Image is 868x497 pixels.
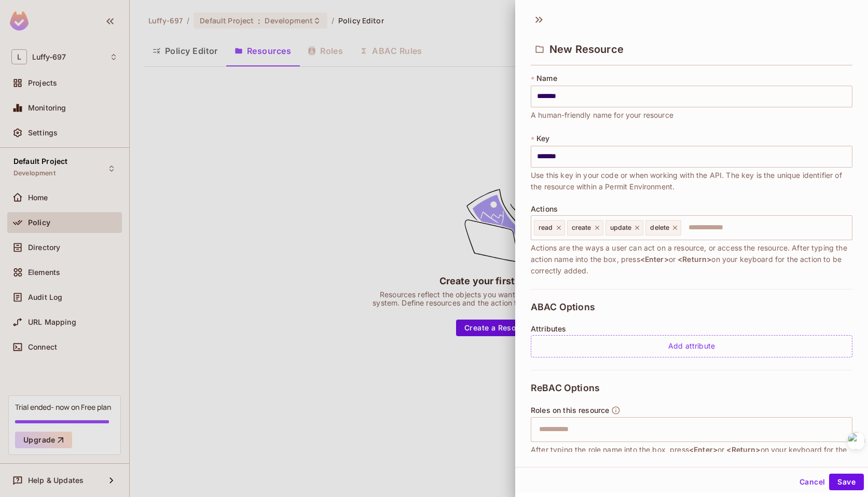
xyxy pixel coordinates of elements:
span: After typing the role name into the box, press or on your keyboard for the role to be correctly a... [531,444,852,467]
div: create [567,220,603,236]
button: Cancel [795,474,829,490]
span: Attributes [531,325,567,333]
span: update [610,224,632,232]
span: A human-friendly name for your resource [531,109,673,121]
span: Roles on this resource [531,406,609,415]
span: ABAC Options [531,302,595,312]
span: Key [536,134,549,143]
span: <Return> [678,255,711,264]
span: Name [536,74,557,82]
span: ReBAC Options [531,383,600,393]
span: Use this key in your code or when working with the API. The key is the unique identifier of the r... [531,170,852,192]
span: New Resource [549,43,624,56]
span: delete [650,224,669,232]
button: Save [829,474,864,490]
span: Actions are the ways a user can act on a resource, or access the resource. After typing the actio... [531,242,852,277]
div: delete [645,220,681,236]
span: read [539,224,553,232]
div: update [605,220,644,236]
div: Add attribute [531,335,852,357]
span: create [572,224,591,232]
div: read [534,220,565,236]
span: <Return> [726,445,760,454]
span: <Enter> [640,255,669,264]
span: <Enter> [689,445,718,454]
span: Actions [531,205,558,213]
